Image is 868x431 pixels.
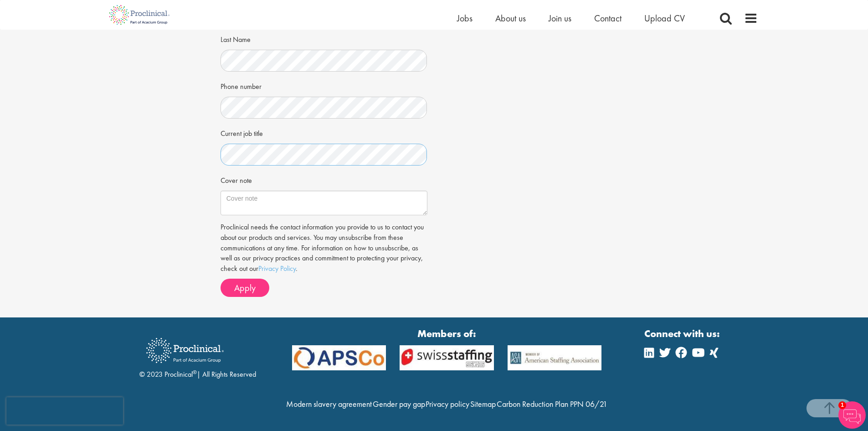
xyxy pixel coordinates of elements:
a: Sitemap [470,399,496,409]
img: Chatbot [838,401,866,429]
iframe: reCAPTCHA [6,397,123,425]
label: Current job title [221,125,263,139]
a: Jobs [457,12,473,24]
img: Proclinical Recruitment [139,332,231,369]
a: Carbon Reduction Plan PPN 06/21 [497,399,607,409]
a: Modern slavery agreement [286,399,372,409]
p: Proclinical needs the contact information you provide to us to contact you about our products and... [221,222,427,274]
strong: Connect with us: [644,327,722,341]
a: Join us [549,12,571,24]
span: 1 [838,401,846,409]
a: Gender pay gap [373,399,425,409]
label: Cover note [221,172,252,186]
button: Apply [221,279,269,297]
strong: Members of: [292,327,602,341]
img: APSCo [285,345,393,370]
img: APSCo [501,345,609,370]
img: APSCo [393,345,501,370]
span: Apply [234,282,256,294]
a: Contact [594,12,621,24]
label: Phone number [221,78,262,92]
label: Last Name [221,31,251,45]
div: © 2023 Proclinical | All Rights Reserved [139,331,256,380]
a: Privacy Policy [258,264,296,273]
a: Privacy policy [426,399,469,409]
a: About us [495,12,526,24]
a: Upload CV [644,12,685,24]
sup: ® [193,369,197,376]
